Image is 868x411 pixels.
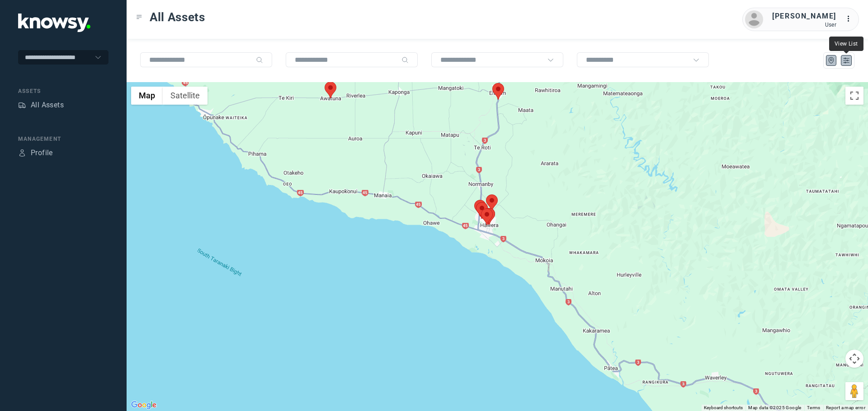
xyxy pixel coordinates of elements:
div: List [842,56,850,65]
img: Application Logo [18,14,90,32]
div: Management [18,135,108,143]
tspan: ... [846,15,855,22]
button: Toggle fullscreen view [845,87,863,105]
span: View List [835,41,858,47]
button: Map camera controls [845,350,863,368]
div: Toggle Menu [136,14,142,20]
div: [PERSON_NAME] [772,11,836,22]
div: Map [827,56,835,65]
img: Google [129,399,159,411]
div: : [845,14,856,24]
div: Profile [31,148,53,158]
div: Search [401,56,409,64]
img: avatar.png [745,10,763,28]
div: User [772,22,836,28]
div: : [845,14,856,26]
div: All Assets [31,100,64,111]
button: Drag Pegman onto the map to open Street View [845,382,863,400]
a: Report a map error [826,405,865,410]
a: Open this area in Google Maps (opens a new window) [129,399,159,411]
button: Show street map [131,87,163,105]
div: Assets [18,87,108,95]
div: Assets [18,101,26,109]
div: Profile [18,149,26,157]
a: Terms (opens in new tab) [807,405,821,410]
button: Keyboard shortcuts [704,405,743,411]
button: Show satellite imagery [163,87,208,105]
a: AssetsAll Assets [18,100,64,111]
span: Map data ©2025 Google [748,405,801,410]
span: All Assets [150,9,205,25]
a: ProfileProfile [18,148,53,158]
div: Search [256,56,263,64]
